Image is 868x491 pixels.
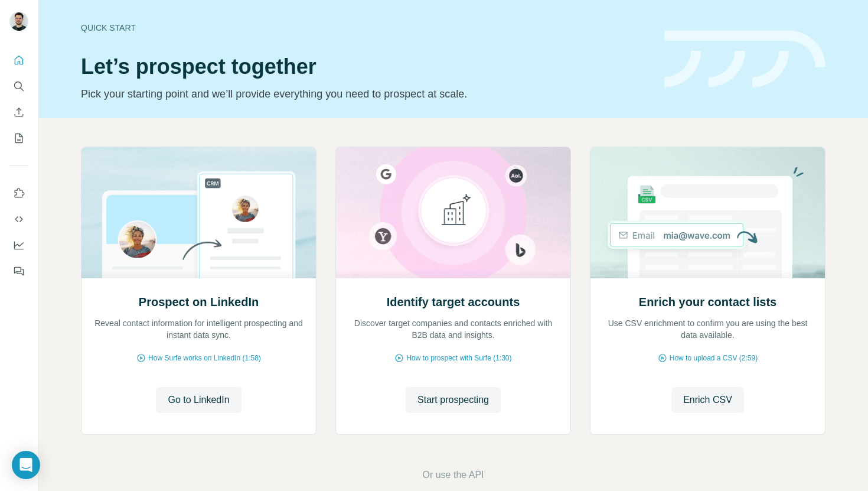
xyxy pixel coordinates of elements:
[683,393,732,407] span: Enrich CSV
[9,183,28,204] button: Use Surfe on LinkedIn
[417,393,489,407] span: Start prospecting
[148,353,261,363] span: How Surfe works on LinkedIn (1:58)
[81,147,316,278] img: Prospect on LinkedIn
[671,387,744,413] button: Enrich CSV
[670,353,758,363] span: How to upload a CSV (2:59)
[406,387,501,413] button: Start prospecting
[81,55,650,79] h1: Let’s prospect together
[9,128,28,149] button: My lists
[387,294,520,310] h2: Identify target accounts
[422,468,484,482] button: Or use the API
[9,50,28,71] button: Quick start
[81,86,650,102] p: Pick your starting point and we’ll provide everything you need to prospect at scale.
[139,294,259,310] h2: Prospect on LinkedIn
[348,317,559,341] p: Discover target companies and contacts enriched with B2B data and insights.
[9,209,28,230] button: Use Surfe API
[9,235,28,256] button: Dashboard
[335,147,571,278] img: Identify target accounts
[664,31,825,88] img: banner
[81,22,650,34] div: Quick start
[9,102,28,123] button: Enrich CSV
[602,317,813,341] p: Use CSV enrichment to confirm you are using the best data available.
[168,393,229,407] span: Go to LinkedIn
[12,451,40,479] div: Open Intercom Messenger
[590,147,825,278] img: Enrich your contact lists
[9,261,28,282] button: Feedback
[406,353,511,363] span: How to prospect with Surfe (1:30)
[9,76,28,97] button: Search
[9,12,28,31] img: Avatar
[93,317,304,341] p: Reveal contact information for intelligent prospecting and instant data sync.
[156,387,241,413] button: Go to LinkedIn
[639,294,776,310] h2: Enrich your contact lists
